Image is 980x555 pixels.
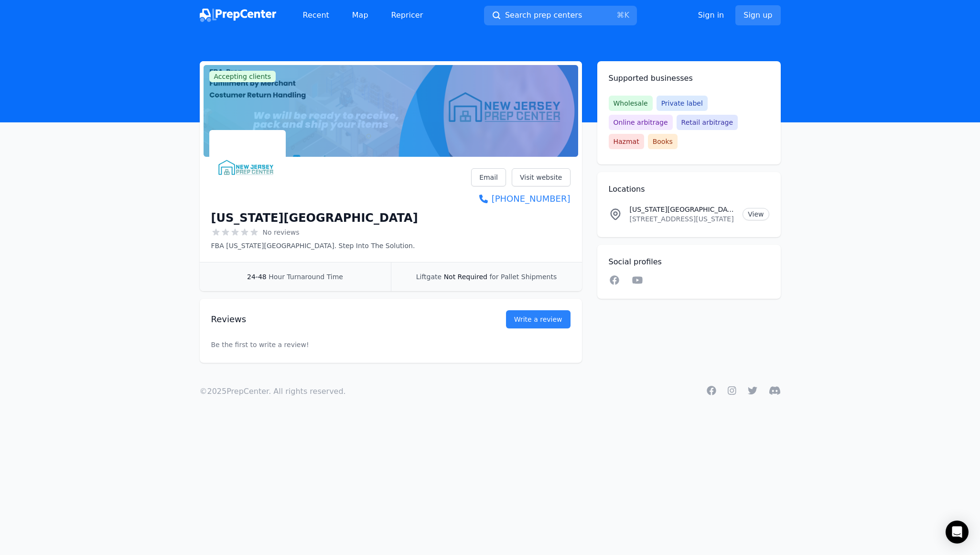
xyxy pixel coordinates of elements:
[211,321,571,369] p: Be the first to write a review!
[506,310,571,328] a: Write a review
[200,9,276,22] img: PrepCenter
[295,6,337,25] a: Recent
[211,210,418,226] h1: [US_STATE][GEOGRAPHIC_DATA]
[484,6,637,25] button: Search prep centers⌘K
[512,168,571,186] a: Visit website
[609,96,653,111] span: Wholesale
[269,273,343,281] span: Hour Turnaround Time
[616,11,624,20] kbd: ⌘
[630,205,735,214] p: [US_STATE][GEOGRAPHIC_DATA] Location
[735,5,780,25] a: Sign up
[200,386,346,397] p: © 2025 PrepCenter. All rights reserved.
[263,228,300,237] span: No reviews
[471,192,570,206] a: [PHONE_NUMBER]
[677,115,738,130] span: Retail arbitrage
[489,273,557,281] span: for Pallet Shipments
[609,73,769,84] h2: Supported businesses
[609,134,644,149] span: Hazmat
[743,208,769,220] a: View
[648,134,678,149] span: Books
[505,10,582,21] span: Search prep centers
[609,115,673,130] span: Online arbitrage
[946,521,969,544] div: Open Intercom Messenger
[209,71,276,82] span: Accepting clients
[609,256,769,268] h2: Social profiles
[211,241,418,250] p: FBA [US_STATE][GEOGRAPHIC_DATA]. Step Into The Solution.
[384,6,431,25] a: Repricer
[211,313,475,326] h2: Reviews
[416,273,442,281] span: Liftgate
[211,132,284,205] img: New Jersey Prep Center
[444,273,487,281] span: Not Required
[471,168,506,186] a: Email
[345,6,376,25] a: Map
[247,273,267,281] span: 24-48
[609,184,769,195] h2: Locations
[657,96,708,111] span: Private label
[624,11,629,20] kbd: K
[698,10,724,21] a: Sign in
[630,214,735,224] p: [STREET_ADDRESS][US_STATE]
